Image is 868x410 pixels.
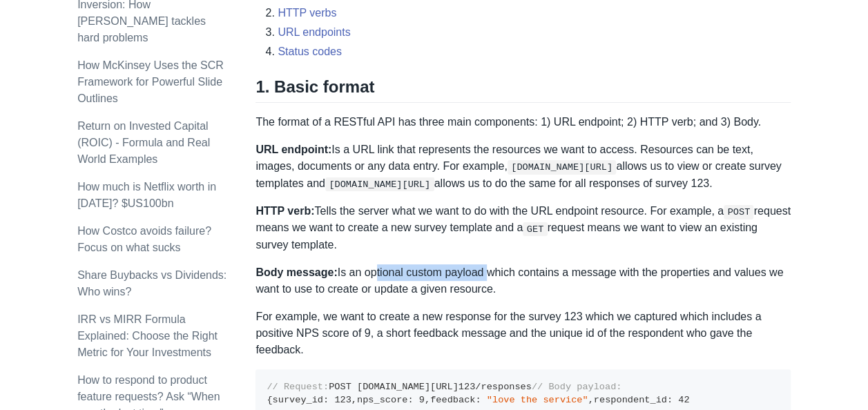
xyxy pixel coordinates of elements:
p: Is an optional custom payload which contains a message with the properties and values we want to ... [255,264,791,297]
a: IRR vs MIRR Formula Explained: Choose the Right Metric for Your Investments [77,313,218,358]
p: For example, we want to create a new response for the survey 123 which we captured which includes... [255,309,791,358]
code: [DOMAIN_NAME][URL] [508,160,617,174]
strong: HTTP verb: [255,205,314,217]
span: // Body payload: [532,382,622,392]
span: , [351,395,357,405]
span: : [667,395,673,405]
a: How much is Netflix worth in [DATE]? $US100bn [77,181,216,209]
span: { [267,395,272,405]
span: 9 [419,395,425,405]
span: 123 [459,382,475,392]
a: Status codes [278,46,342,57]
span: "love the service" [487,395,588,405]
code: GET [523,222,547,236]
span: : [475,395,481,405]
p: Tells the server what we want to do with the URL endpoint resource. For example, a request means ... [255,203,791,253]
span: 42 [678,395,689,405]
h2: 1. Basic format [255,77,791,103]
span: // Request: [267,382,329,392]
strong: URL endpoint: [255,144,331,155]
a: How Costco avoids failure? Focus on what sucks [77,225,211,253]
a: How McKinsey Uses the SCR Framework for Powerful Slide Outlines [77,59,224,104]
span: , [588,395,593,405]
span: 123 [334,395,351,405]
span: : [407,395,413,405]
p: The format of a RESTful API has three main components: 1) URL endpoint; 2) HTTP verb; and 3) Body. [255,114,791,130]
span: : [323,395,329,405]
code: POST [724,205,754,219]
a: Share Buybacks vs Dividends: Who wins? [77,269,226,297]
code: [DOMAIN_NAME][URL] [325,177,434,191]
strong: Body message: [255,266,337,278]
span: , [425,395,430,405]
a: Return on Invested Capital (ROIC) - Formula and Real World Examples [77,120,210,165]
a: HTTP verbs [278,7,336,19]
a: URL endpoints [278,26,350,38]
p: Is a URL link that represents the resources we want to access. Resources can be text, images, doc... [255,141,791,192]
